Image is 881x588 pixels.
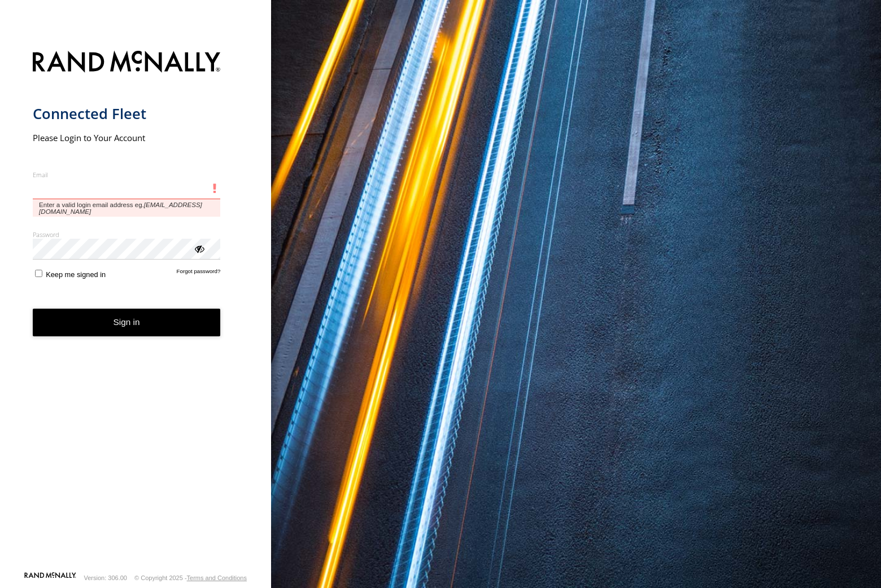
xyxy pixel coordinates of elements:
[134,574,247,581] div: © Copyright 2025 -
[46,270,106,279] span: Keep me signed in
[84,574,127,581] div: Version: 306.00
[35,270,42,277] input: Keep me signed in
[33,199,221,217] span: Enter a valid login email address eg.
[33,44,239,571] form: main
[33,49,221,77] img: Rand McNally
[24,572,76,583] a: Visit our Website
[177,268,221,279] a: Forgot password?
[39,201,202,215] em: [EMAIL_ADDRESS][DOMAIN_NAME]
[33,104,221,123] h1: Connected Fleet
[33,132,221,143] h2: Please Login to Your Account
[33,309,221,336] button: Sign in
[33,230,221,239] label: Password
[33,170,221,179] label: Email
[187,574,247,581] a: Terms and Conditions
[193,243,204,254] div: ViewPassword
